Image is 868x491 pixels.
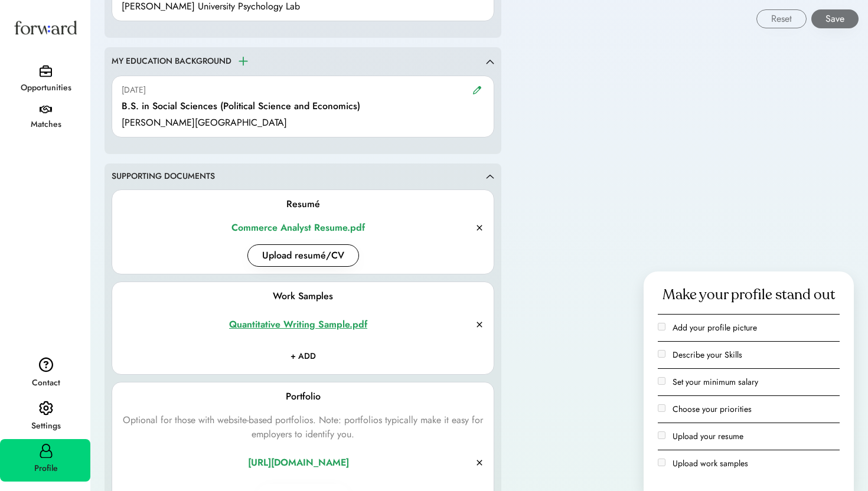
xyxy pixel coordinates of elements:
[673,403,752,415] label: Choose your priorities
[486,59,494,64] img: caret-up.svg
[122,456,475,470] a: [URL][DOMAIN_NAME]
[112,171,215,182] div: SUPPORTING DOCUMENTS
[122,99,360,113] div: B.S. in Social Sciences (Political Science and Economics)
[1,419,90,433] div: Settings
[1,81,90,95] div: Opportunities
[39,357,53,372] img: contact.svg
[756,9,807,28] button: Reset
[673,430,743,442] label: Upload your resume
[239,57,248,66] img: plus.svg
[673,457,748,469] label: Upload work samples
[40,65,52,77] img: briefcase.svg
[112,55,231,67] div: MY EDUCATION BACKGROUND
[673,349,742,361] label: Describe your Skills
[122,221,475,235] a: Commerce Analyst Resume.pdf
[286,197,320,211] div: Resumé
[286,389,321,404] div: Portfolio
[247,244,359,267] button: Upload resumé/CV
[811,9,859,28] button: Save
[39,401,53,416] img: settings.svg
[122,413,484,441] div: Optional for those with website-based portfolios. Note: portfolios typically make it easy for emp...
[1,376,90,390] div: Contact
[40,106,52,114] img: handshake.svg
[122,116,287,130] div: [PERSON_NAME][GEOGRAPHIC_DATA]
[1,117,90,132] div: Matches
[486,174,494,179] img: caret-up.svg
[663,286,836,305] div: Make your profile stand out
[1,461,90,476] div: Profile
[472,86,482,94] img: pencil.svg
[673,376,758,388] label: Set your minimum salary
[122,317,475,332] a: Quantitative Writing Sample.pdf
[122,84,146,96] div: [DATE]
[273,289,333,303] div: Work Samples
[673,322,757,333] label: Add your profile picture
[12,9,79,45] img: Forward logo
